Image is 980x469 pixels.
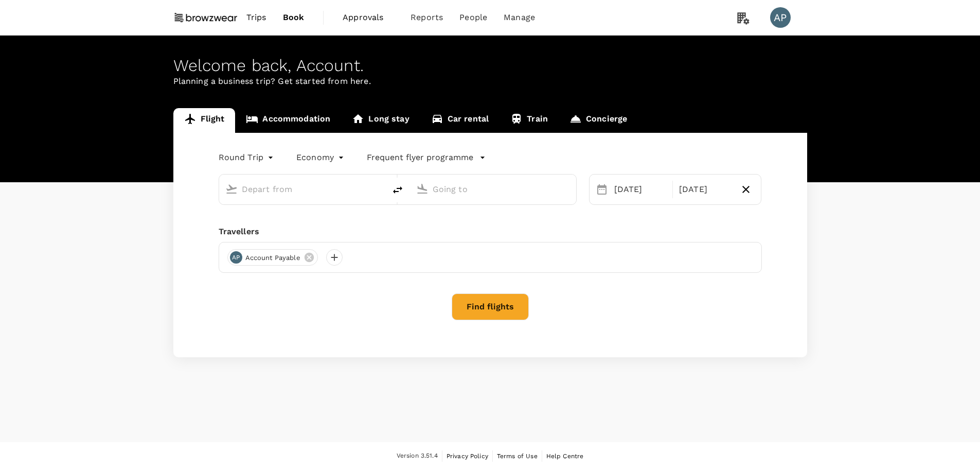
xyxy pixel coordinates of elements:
div: APAccount Payable [227,249,318,266]
span: Approvals [343,11,394,24]
button: Frequent flyer programme [367,151,486,164]
a: Long stay [341,108,420,133]
span: Help Centre [546,453,584,460]
button: Find flights [452,293,529,320]
input: Depart from [242,181,364,197]
div: AP [770,7,791,28]
button: Open [378,188,380,190]
span: People [459,11,487,24]
span: Version 3.51.4 [397,451,438,461]
p: Frequent flyer programme [367,151,473,164]
span: Book [283,11,305,24]
div: AP [230,251,242,264]
span: Trips [246,11,266,24]
a: Concierge [559,108,638,133]
div: [DATE] [675,179,735,200]
div: Travellers [219,225,762,238]
span: Account Payable [239,253,307,263]
span: Privacy Policy [447,453,488,460]
div: Welcome back , Account . [173,56,807,75]
div: Economy [296,149,346,166]
a: Train [500,108,559,133]
button: delete [385,178,410,202]
button: Open [569,188,571,190]
span: Reports [411,11,443,24]
div: [DATE] [610,179,670,200]
div: Round Trip [219,149,276,166]
a: Car rental [420,108,500,133]
img: Browzwear Solutions Pte Ltd [173,6,238,29]
p: Planning a business trip? Get started from here. [173,75,807,88]
input: Going to [433,181,555,197]
a: Accommodation [235,108,341,133]
a: Terms of Use [497,450,538,462]
a: Privacy Policy [447,450,488,462]
a: Help Centre [546,450,584,462]
span: Manage [504,11,535,24]
a: Flight [173,108,236,133]
span: Terms of Use [497,453,538,460]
